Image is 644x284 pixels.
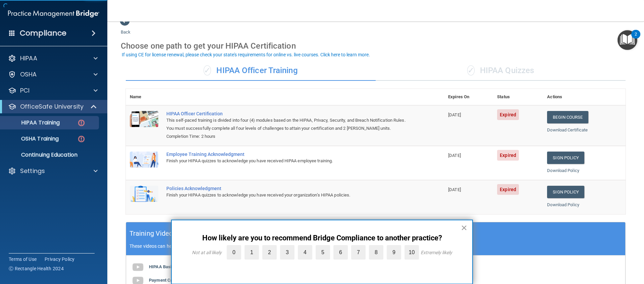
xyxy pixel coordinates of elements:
[333,245,348,260] label: 6
[8,7,99,20] img: PMB logo
[121,51,371,58] button: If using CE for license renewal, please check your state's requirements for online vs. live cours...
[448,112,461,117] span: [DATE]
[126,89,162,105] th: Name
[618,30,637,50] button: Open Resource Center, 2 new notifications
[316,245,330,260] label: 5
[547,168,579,173] a: Download Policy
[497,184,519,195] span: Expired
[497,109,519,120] span: Expired
[547,152,584,164] a: Sign Policy
[166,116,411,132] div: This self-paced training is divided into four (4) modules based on the HIPAA, Privacy, Security, ...
[20,70,37,78] p: OSHA
[376,61,626,81] div: HIPAA Quizzes
[126,61,376,81] div: HIPAA Officer Training
[131,261,145,274] img: gray_youtube_icon.38fcd6cc.png
[448,153,461,158] span: [DATE]
[387,245,401,260] label: 9
[547,111,588,123] a: Begin Course
[166,132,411,140] div: Completion Time: 2 hours
[547,186,584,198] a: Sign Policy
[448,187,461,192] span: [DATE]
[227,245,241,260] label: 0
[185,234,459,242] p: How likely are you to recommend Bridge Compliance to another practice?
[166,186,411,191] div: Policies Acknowledgment
[351,245,366,260] label: 7
[166,191,411,199] div: Finish your HIPAA quizzes to acknowledge you have received your organization’s HIPAA policies.
[493,89,543,105] th: Status
[543,89,626,105] th: Actions
[166,111,411,116] div: HIPAA Officer Certification
[421,250,452,255] div: Extremely likely
[166,152,411,157] div: Employee Training Acknowledgment
[149,278,287,283] b: Payment Card Industry Requirements for Medical and Dental Practices
[77,135,86,143] img: danger-circle.6113f641.png
[4,135,59,142] p: OSHA Training
[467,65,475,75] span: ✓
[20,29,66,38] h4: Compliance
[122,52,370,57] div: If using CE for license renewal, please check your state's requirements for online vs. live cours...
[405,245,419,260] label: 10
[635,34,637,43] div: 2
[547,202,579,207] a: Download Policy
[192,250,222,255] div: Not at all likely
[20,103,84,111] p: OfficeSafe University
[121,36,631,56] div: Choose one path to get your HIPAA Certification
[528,236,636,263] iframe: Drift Widget Chat Controller
[461,222,467,233] button: Close
[45,256,75,263] a: Privacy Policy
[166,157,411,165] div: Finish your HIPAA quizzes to acknowledge you have received HIPAA employee training.
[129,228,176,239] h5: Training Videos
[369,245,383,260] label: 8
[280,245,294,260] label: 3
[204,65,211,75] span: ✓
[4,119,60,126] p: HIPAA Training
[4,152,96,158] p: Continuing Education
[20,87,30,95] p: PCI
[9,265,64,272] span: Ⓒ Rectangle Health 2024
[444,89,493,105] th: Expires On
[129,243,622,249] p: These videos can help you to answer the HIPAA quiz
[298,245,312,260] label: 4
[262,245,277,260] label: 2
[121,21,130,35] a: Back
[149,264,241,269] b: HIPAA Basics For Medical and Dental Practices
[20,167,45,175] p: Settings
[20,54,37,62] p: HIPAA
[245,245,259,260] label: 1
[9,256,37,263] a: Terms of Use
[497,150,519,161] span: Expired
[77,119,86,127] img: danger-circle.6113f641.png
[547,127,588,132] a: Download Certificate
